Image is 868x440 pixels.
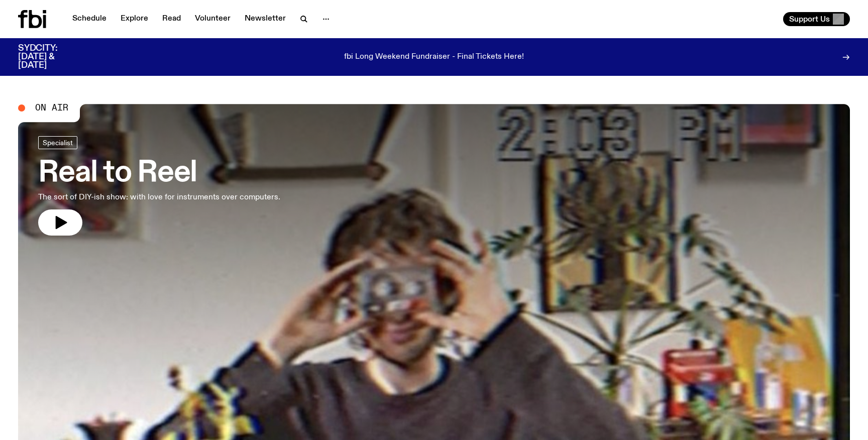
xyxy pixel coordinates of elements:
[156,12,187,26] a: Read
[66,12,113,26] a: Schedule
[189,12,237,26] a: Volunteer
[344,53,524,62] p: fbi Long Weekend Fundraiser - Final Tickets Here!
[18,44,82,70] h3: SYDCITY: [DATE] & [DATE]
[38,136,77,149] a: Specialist
[43,139,73,147] span: Specialist
[38,159,280,187] h3: Real to Reel
[115,12,154,26] a: Explore
[239,12,292,26] a: Newsletter
[783,12,850,26] button: Support Us
[38,136,280,236] a: Real to ReelThe sort of DIY-ish show: with love for instruments over computers.
[38,191,280,203] p: The sort of DIY-ish show: with love for instruments over computers.
[35,103,68,113] span: On Air
[789,15,830,24] span: Support Us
